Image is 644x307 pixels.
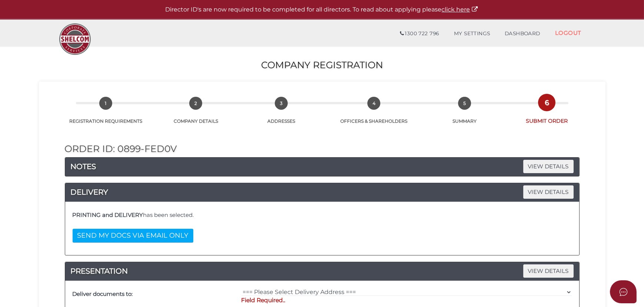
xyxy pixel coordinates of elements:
[19,6,625,14] p: Director ID's are now required to be completed for all directors. To read about applying please
[65,265,579,277] a: PRESENTATIONVIEW DETAILS
[241,296,572,304] p: Field Required..
[73,229,193,242] button: SEND MY DOCS VIA EMAIL ONLY
[540,96,553,109] span: 6
[458,97,471,110] span: 5
[523,185,574,198] span: VIEW DETAILS
[65,186,579,198] a: DELIVERYVIEW DETAILS
[73,212,572,218] h4: has been selected.
[367,97,380,110] span: 4
[73,290,133,297] b: Deliver documents to:
[238,105,325,124] a: 3ADDRESSES
[497,26,548,41] a: DASHBOARD
[65,161,579,172] a: NOTESVIEW DETAILS
[447,26,498,41] a: MY SETTINGS
[442,6,479,13] a: click here
[73,211,143,218] b: PRINTING and DELIVERY
[523,160,574,173] span: VIEW DETAILS
[423,105,507,124] a: 5SUMMARY
[523,264,574,277] span: VIEW DETAILS
[275,97,288,110] span: 3
[393,26,446,41] a: 1300 722 796
[65,265,579,277] h4: PRESENTATION
[548,25,589,40] a: LOGOUT
[57,105,154,124] a: 1REGISTRATION REQUIREMENTS
[154,105,238,124] a: 2COMPANY DETAILS
[56,20,94,59] img: Logo
[189,97,202,110] span: 2
[65,144,580,154] h2: Order ID: 0899-fed0V
[99,97,112,110] span: 1
[325,105,423,124] a: 4OFFICERS & SHAREHOLDERS
[65,186,579,198] h4: DELIVERY
[507,104,587,125] a: 6SUBMIT ORDER
[610,280,637,303] button: Open asap
[65,161,579,172] h4: NOTES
